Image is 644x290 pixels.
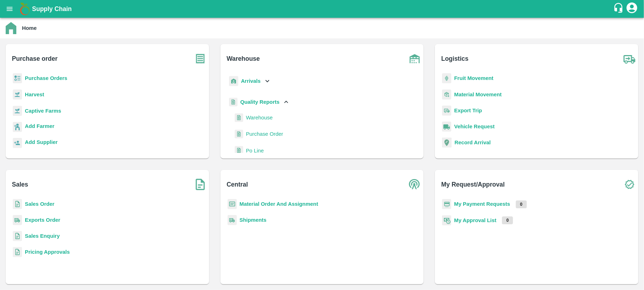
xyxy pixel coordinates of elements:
a: Record Arrival [454,140,491,145]
img: qualityReport [235,113,243,122]
img: qualityReport [235,146,243,155]
img: fruit [442,73,451,84]
img: qualityReport [229,98,238,107]
b: Add Supplier [25,139,58,145]
img: truck [621,50,638,68]
img: harvest [13,89,22,100]
img: recordArrival [442,138,452,147]
img: check [621,176,638,193]
a: Po Line [246,145,264,156]
b: Sales [12,179,28,189]
img: farmer [13,122,22,132]
div: Arrivals [228,73,272,89]
img: approval [442,215,451,226]
a: Purchase Order [246,129,283,139]
a: Fruit Movement [454,75,493,81]
img: central [406,176,424,193]
img: sales [13,199,22,209]
a: Vehicle Request [454,124,495,129]
img: delivery [442,106,451,116]
a: Add Farmer [25,122,54,132]
a: Supply Chain [32,4,613,14]
button: open drawer [1,1,18,17]
a: Sales Order [25,201,54,207]
img: centralMaterial [228,199,237,209]
div: account of current user [626,1,638,16]
b: Purchase order [12,54,58,64]
b: My Request/Approval [441,179,505,189]
img: purchase [191,50,209,68]
b: Add Farmer [25,123,54,129]
div: customer-support [613,2,626,15]
span: Purchase Order [246,130,283,138]
a: Add Supplier [25,138,58,148]
img: shipments [228,215,237,225]
b: Arrivals [241,78,261,84]
img: logo [18,2,32,16]
img: whArrival [229,76,238,86]
b: Supply Chain [32,5,72,12]
img: soSales [191,176,209,193]
img: sales [13,247,22,257]
a: Captive Farms [25,108,61,114]
a: Pricing Approvals [25,249,70,255]
b: Central [227,179,248,189]
img: reciept [13,73,22,84]
img: sales [13,231,22,241]
span: Warehouse [246,114,273,122]
a: My Payment Requests [454,201,510,207]
img: warehouse [406,50,424,68]
img: shipments [13,215,22,225]
a: Harvest [25,92,44,97]
img: qualityReport [235,130,243,139]
img: harvest [13,106,22,116]
a: Sales Enquiry [25,233,60,239]
b: Warehouse [227,54,260,64]
a: My Approval List [454,217,496,223]
img: supplier [13,138,22,148]
a: Purchase Orders [25,75,67,81]
b: Quality Reports [240,99,280,105]
a: Export Trip [454,108,482,113]
a: Material Movement [454,92,502,97]
img: home [6,22,16,34]
a: Material Order And Assignment [240,201,318,207]
span: Po Line [246,147,264,155]
a: Shipments [240,217,267,223]
img: material [442,89,451,100]
b: Logistics [441,54,469,64]
a: Warehouse [246,112,273,123]
img: payment [442,199,451,209]
div: Quality Reports [228,95,290,109]
p: 0 [516,200,527,208]
img: vehicle [442,122,451,132]
p: 0 [502,216,513,224]
a: Exports Order [25,217,60,223]
b: Home [22,25,37,31]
